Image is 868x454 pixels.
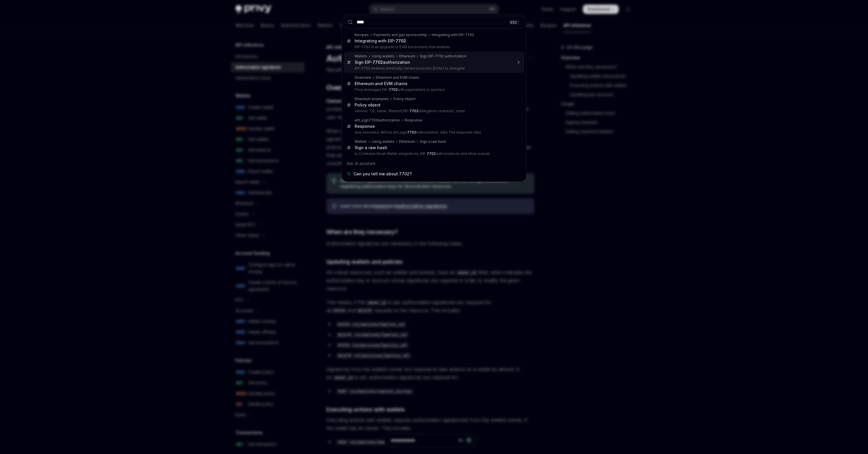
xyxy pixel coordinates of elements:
[396,38,406,43] b: 7702
[344,158,524,169] div: Ask AI assistant
[427,151,436,156] b: 7702
[355,60,410,65] div: Sign EIP- authorization
[420,139,446,144] div: Sign a raw hash
[355,75,371,80] div: Overview
[373,33,427,37] div: Payments and gas sponsorship
[355,54,367,59] div: Wallets
[355,45,512,49] p: EIP-7702 is an upgrade to EVM blockchains that enables
[372,139,394,144] div: Using wallets
[353,171,412,177] span: Can you tell me about 7702?
[389,87,398,92] b: 7702
[393,97,416,101] div: Policy object
[405,118,422,123] div: Response
[355,118,400,123] div: eth_sign7702Authorization
[355,151,512,156] p: to Coinbase Smart Wallet integrations, EIP- authorizations and other scenari
[355,139,367,144] div: Wallets
[373,60,383,65] b: 7702
[409,109,418,113] b: 7702
[355,145,387,150] div: Sign a raw hash
[399,139,415,144] div: Ethereum
[355,124,375,129] div: Response
[355,102,381,108] div: Policy object
[432,33,474,37] div: Integrating with EIP-7702
[407,130,416,134] b: 7702
[355,66,512,71] p: EIP-7702 enables externally owned accounts (EOAs) to delegate
[355,38,406,44] div: Integrating with EIP-
[355,87,512,92] p: Privy leverages EIP- with paymasters to sponsor
[372,54,394,59] div: Using wallets
[509,19,519,25] div: ESC
[355,81,407,86] div: Ethereum and EVM chains
[420,54,467,59] div: Sign EIP-7702 authorization
[376,75,419,80] div: Ethereum and EVM chains
[355,33,369,37] div: Recipes
[355,97,389,101] div: Ethereum examples
[399,54,415,59] div: Ethereum
[355,130,512,135] p: was executed. Will be eth_sign Authorization. data The response data
[355,109,512,113] p: version: '1.0', name: 'Restrict EIP- delegation contracts', chain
